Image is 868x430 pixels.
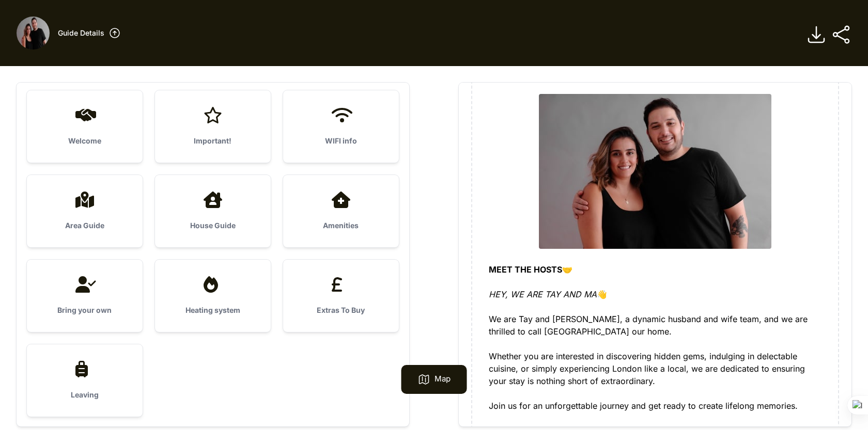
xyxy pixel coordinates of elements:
[435,373,451,386] p: Map
[43,305,126,315] h3: Bring your own
[489,289,597,299] em: HEY, WE ARE TAY AND MA
[43,136,126,146] h3: Welcome
[283,260,399,332] a: Extras To Buy
[58,27,121,39] a: Guide Details
[27,260,143,332] a: Bring your own
[300,136,382,146] h3: WIFI info
[155,90,271,163] a: Important!
[539,94,771,249] img: nc78217qcjgnoc9vwk6qkz3xvyr5
[27,175,143,247] a: Area Guide
[43,390,126,400] h3: Leaving
[283,175,399,247] a: Amenities
[17,17,50,50] img: fyg012wjad9tg46yi4q0sdrdjd51
[172,220,254,231] h3: House Guide
[172,136,254,146] h3: Important!
[489,264,562,275] strong: MEET THE HOSTS
[172,305,254,315] h3: Heating system
[283,90,399,163] a: WIFI info
[43,220,126,231] h3: Area Guide
[27,90,143,163] a: Welcome
[27,344,143,417] a: Leaving
[58,28,104,38] h3: Guide Details
[300,305,382,315] h3: Extras To Buy
[155,260,271,332] a: Heating system
[300,220,382,231] h3: Amenities
[155,175,271,247] a: House Guide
